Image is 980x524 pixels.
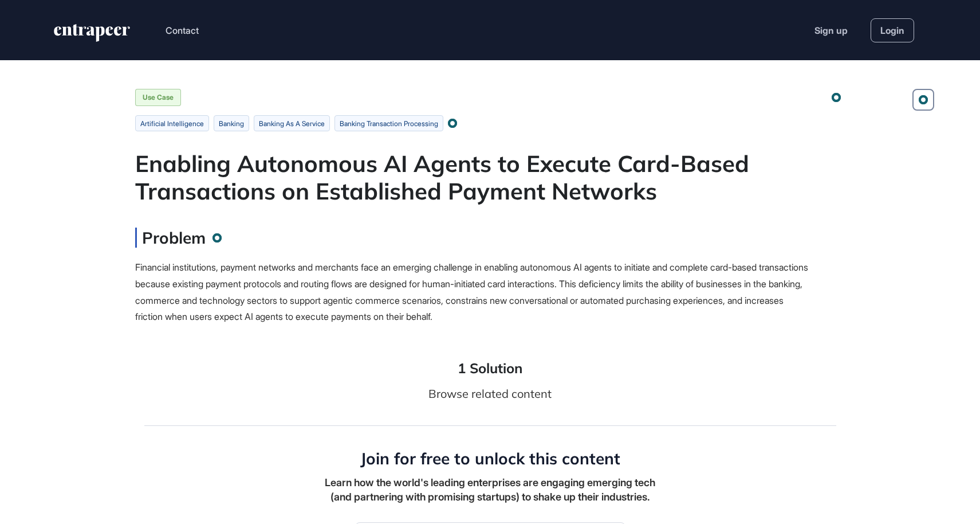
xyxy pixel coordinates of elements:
li: 1 Solution [458,359,522,377]
h4: Join for free to unlock this content [360,449,620,468]
div: Use Case [135,89,181,106]
a: Sign up [814,24,848,37]
a: entrapeer-logo [53,24,131,46]
div: Enabling Autonomous AI Agents to Execute Card-Based Transactions on Established Payment Networks [135,150,845,205]
button: Contact [166,23,199,38]
div: Browse related content [428,385,552,402]
span: Financial institutions, payment networks and merchants face an emerging challenge in enabling aut... [135,261,808,322]
li: banking as a service [254,115,330,131]
h3: Problem [135,228,206,248]
a: Login [871,18,914,42]
li: artificial intelligence [135,115,209,131]
li: banking transaction processing [334,115,443,131]
div: Learn how the world's leading enterprises are engaging emerging tech (and partnering with promisi... [318,475,662,504]
li: banking [214,115,249,131]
